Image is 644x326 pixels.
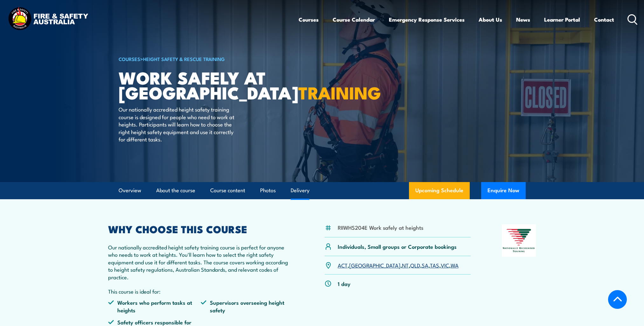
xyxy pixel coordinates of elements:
a: About Us [479,11,502,28]
a: Courses [299,11,319,28]
p: , , , , , , , [338,261,459,269]
a: WA [451,261,459,269]
li: Supervisors overseeing height safety [201,299,294,314]
a: COURSES [119,55,140,62]
h2: WHY CHOOSE THIS COURSE [108,224,294,233]
p: Our nationally accredited height safety training course is perfect for anyone who needs to work a... [108,243,294,281]
a: Height Safety & Rescue Training [143,55,225,62]
a: About the course [156,182,195,199]
a: News [516,11,530,28]
a: VIC [441,261,449,269]
a: SA [422,261,428,269]
a: Overview [119,182,141,199]
p: 1 day [338,280,350,287]
a: Contact [594,11,614,28]
h1: Work Safely at [GEOGRAPHIC_DATA] [119,70,276,99]
h6: > [119,55,276,63]
p: Individuals, Small groups or Corporate bookings [338,243,457,250]
a: Upcoming Schedule [409,182,470,199]
a: Photos [260,182,276,199]
a: TAS [430,261,439,269]
li: RIIWHS204E Work safely at heights [338,224,423,231]
img: Nationally Recognised Training logo. [502,224,536,257]
strong: TRAINING [298,79,381,105]
a: ACT [338,261,348,269]
a: Course content [210,182,245,199]
a: QLD [410,261,420,269]
a: Emergency Response Services [389,11,465,28]
li: Workers who perform tasks at heights [108,299,201,314]
p: This course is ideal for: [108,288,294,295]
a: Course Calendar [333,11,375,28]
a: Learner Portal [544,11,580,28]
a: Delivery [291,182,309,199]
a: NT [402,261,409,269]
button: Enquire Now [481,182,526,199]
a: [GEOGRAPHIC_DATA] [349,261,400,269]
p: Our nationally accredited height safety training course is designed for people who need to work a... [119,105,235,143]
